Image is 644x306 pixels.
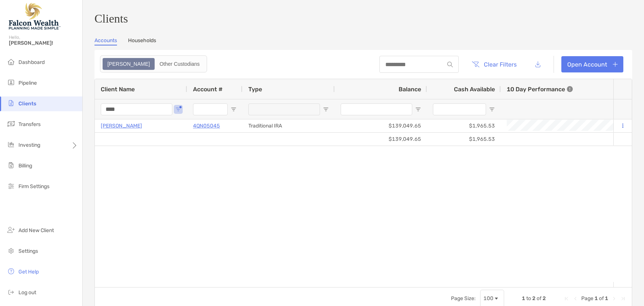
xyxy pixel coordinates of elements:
[18,163,32,169] span: Billing
[341,103,412,115] input: Balance Filter Input
[433,103,486,115] input: Cash Available Filter Input
[526,295,531,302] span: to
[522,295,525,302] span: 1
[595,295,598,302] span: 1
[7,99,16,108] img: clients icon
[18,59,45,65] span: Dashboard
[399,86,421,93] span: Balance
[564,296,569,302] div: First Page
[447,62,453,67] img: input icon
[323,106,329,112] button: Open Filter Menu
[605,295,608,302] span: 1
[193,103,228,115] input: Account # Filter Input
[489,106,495,112] button: Open Filter Menu
[248,86,262,93] span: Type
[18,142,40,148] span: Investing
[18,121,41,127] span: Transfers
[193,86,223,93] span: Account #
[532,295,535,302] span: 2
[7,181,16,190] img: firm-settings icon
[7,78,16,87] img: pipeline icon
[193,121,220,130] a: 4QN05045
[18,289,36,296] span: Log out
[561,56,623,72] a: Open Account
[103,59,154,69] div: Zoe
[483,295,493,302] div: 100
[18,248,38,254] span: Settings
[335,133,427,146] div: $139,049.65
[7,267,16,276] img: get-help icon
[335,119,427,132] div: $139,049.65
[7,161,16,170] img: billing icon
[620,296,626,302] div: Last Page
[101,86,135,93] span: Client Name
[128,37,156,45] a: Households
[7,119,16,128] img: transfers icon
[7,288,16,296] img: logout icon
[7,225,16,234] img: add_new_client icon
[427,119,501,132] div: $1,965.53
[101,121,142,130] a: [PERSON_NAME]
[101,103,172,115] input: Client Name Filter Input
[242,119,335,132] div: Traditional IRA
[7,246,16,255] img: settings icon
[7,57,16,66] img: dashboard icon
[572,296,578,302] div: Previous Page
[18,183,49,190] span: Firm Settings
[155,59,204,69] div: Other Custodians
[507,79,573,99] div: 10 Day Performance
[415,106,421,112] button: Open Filter Menu
[18,101,36,107] span: Clients
[9,3,61,30] img: Falcon Wealth Planning Logo
[543,295,546,302] span: 2
[18,80,37,86] span: Pipeline
[599,295,604,302] span: of
[611,296,617,302] div: Next Page
[94,37,117,45] a: Accounts
[18,227,54,234] span: Add New Client
[9,40,78,46] span: [PERSON_NAME]!
[7,140,16,149] img: investing icon
[537,295,541,302] span: of
[18,269,39,275] span: Get Help
[451,295,476,302] div: Page Size:
[175,106,181,112] button: Open Filter Menu
[581,295,593,302] span: Page
[231,106,237,112] button: Open Filter Menu
[100,55,207,72] div: segmented control
[466,56,522,72] button: Clear Filters
[427,133,501,146] div: $1,965.53
[94,12,632,25] h3: Clients
[454,86,495,93] span: Cash Available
